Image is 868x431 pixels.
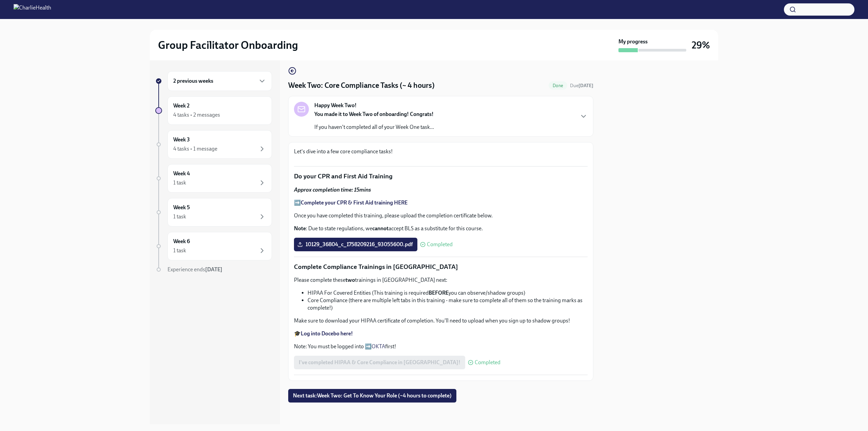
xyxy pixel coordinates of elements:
p: 🎓 [294,330,588,337]
a: Log into Docebo here! [301,330,353,337]
strong: You made it to Week Two of onboarding! Congrats! [314,111,434,117]
p: Do your CPR and First Aid Training [294,172,588,181]
span: 10129_36804_c_1758209216_93055600.pdf [299,241,413,248]
h4: Week Two: Core Compliance Tasks (~ 4 hours) [288,80,435,91]
p: Note: You must be logged into ➡️ first! [294,343,588,350]
h6: Week 3 [173,136,190,143]
h3: 29% [692,39,710,51]
div: 1 task [173,213,186,220]
strong: My progress [618,38,648,45]
strong: two [346,277,355,283]
span: Experience ends [167,266,222,273]
p: : Due to state regulations, we accept BLS as a substitute for this course. [294,225,588,232]
span: Completed [427,242,453,247]
div: 2 previous weeks [167,71,272,91]
button: Next task:Week Two: Get To Know Your Role (~4 hours to complete) [288,389,456,403]
p: Complete Compliance Trainings in [GEOGRAPHIC_DATA] [294,262,588,271]
a: Week 51 task [155,198,272,227]
a: OKTA [372,343,385,350]
div: 1 task [173,247,186,254]
h6: Week 2 [173,102,190,110]
h6: 2 previous weeks [173,77,213,85]
h6: Week 5 [173,204,190,211]
a: Week 61 task [155,232,272,260]
span: Completed [475,360,500,365]
strong: BEFORE [429,290,449,296]
div: 1 task [173,179,186,187]
img: CharlieHealth [14,4,51,15]
strong: [DATE] [205,266,222,273]
strong: Approx completion time: 15mins [294,187,371,193]
p: Once you have completed this training, please upload the completion certificate below. [294,212,588,219]
label: 10129_36804_c_1758209216_93055600.pdf [294,238,417,251]
p: Please complete these trainings in [GEOGRAPHIC_DATA] next: [294,276,588,284]
a: Week 24 tasks • 2 messages [155,96,272,125]
li: HIPAA For Covered Entities (This training is required you can observe/shadow groups) [308,289,588,297]
span: Next task : Week Two: Get To Know Your Role (~4 hours to complete) [293,392,452,399]
h2: Group Facilitator Onboarding [158,38,298,52]
strong: Happy Week Two! [314,102,357,109]
li: Core Compliance (there are multiple left tabs in this training - make sure to complete all of the... [308,297,588,312]
p: Let's dive into a few core compliance tasks! [294,148,588,155]
p: ➡️ [294,199,588,207]
strong: cannot [372,225,389,232]
p: If you haven't completed all of your Week One task... [314,123,434,131]
span: Done [549,83,567,88]
div: 4 tasks • 2 messages [173,111,220,119]
h6: Week 6 [173,238,190,245]
a: Complete your CPR & First Aid training HERE [301,199,408,206]
div: 4 tasks • 1 message [173,145,217,153]
a: Week 41 task [155,164,272,193]
span: September 22nd, 2025 10:00 [570,82,593,89]
strong: Note [294,225,306,232]
p: Make sure to download your HIPAA certificate of completion. You'll need to upload when you sign u... [294,317,588,325]
strong: [DATE] [578,83,593,89]
a: Week 34 tasks • 1 message [155,130,272,159]
h6: Week 4 [173,170,190,177]
span: Due [570,83,593,89]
